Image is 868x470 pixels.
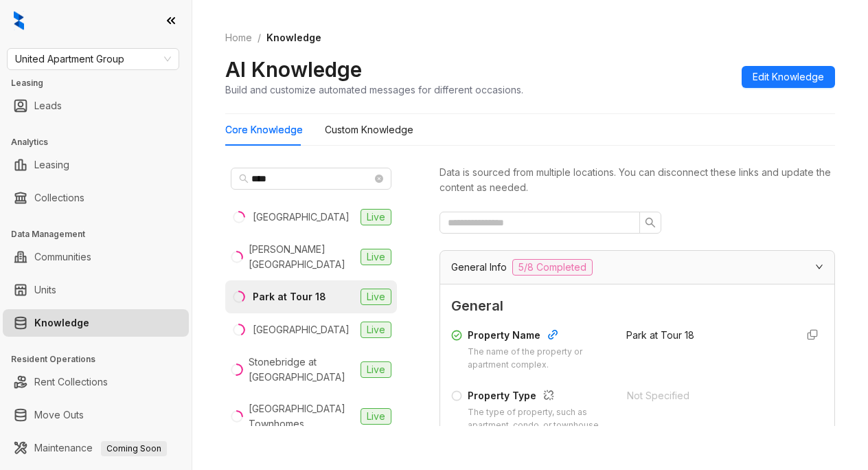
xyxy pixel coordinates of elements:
span: Park at Tour 18 [626,329,694,341]
li: Knowledge [3,309,189,337]
span: close-circle [375,175,383,183]
div: [PERSON_NAME][GEOGRAPHIC_DATA] [249,242,355,272]
span: Live [361,289,391,305]
div: The type of property, such as apartment, condo, or townhouse. [468,406,610,432]
li: Units [3,276,189,304]
a: Leasing [34,151,69,179]
h2: AI Knowledge [225,56,362,82]
span: Live [361,209,391,225]
div: Park at Tour 18 [253,289,326,304]
li: Move Outs [3,401,189,429]
span: expanded [815,262,823,271]
li: / [258,30,261,45]
li: Communities [3,243,189,271]
h3: Analytics [11,136,192,148]
div: General Info5/8 Completed [440,251,834,284]
span: Live [361,408,391,425]
span: Coming Soon [101,441,167,456]
li: Rent Collections [3,368,189,396]
span: United Apartment Group [15,49,171,69]
span: Knowledge [266,32,321,43]
li: Leads [3,92,189,120]
span: Live [361,322,391,338]
li: Maintenance [3,434,189,462]
a: Communities [34,243,91,271]
div: Data is sourced from multiple locations. You can disconnect these links and update the content as... [439,165,835,195]
li: Collections [3,184,189,212]
span: 5/8 Completed [512,259,593,276]
h3: Resident Operations [11,353,192,366]
span: General [451,295,823,317]
a: Rent Collections [34,368,108,396]
button: Edit Knowledge [742,66,835,88]
div: Not Specified [627,388,786,403]
span: Live [361,249,391,265]
div: [GEOGRAPHIC_DATA] [253,210,350,225]
h3: Leasing [11,77,192,89]
img: logo [14,11,24,30]
span: search [239,174,249,183]
a: Home [222,30,255,45]
div: Stonebridge at [GEOGRAPHIC_DATA] [249,355,355,385]
span: search [645,217,656,228]
a: Units [34,276,56,304]
li: Leasing [3,151,189,179]
div: [GEOGRAPHIC_DATA] Townhomes [249,401,355,432]
div: Core Knowledge [225,122,303,137]
div: Custom Knowledge [325,122,413,137]
span: Edit Knowledge [753,69,824,85]
div: Build and customize automated messages for different occasions. [225,82,523,97]
span: Live [361,361,391,378]
span: General Info [451,260,507,275]
div: Property Type [468,388,610,406]
div: The name of the property or apartment complex. [468,346,610,372]
div: Property Name [468,328,610,346]
div: [GEOGRAPHIC_DATA] [253,322,350,337]
a: Collections [34,184,84,212]
h3: Data Management [11,228,192,240]
a: Move Outs [34,401,84,429]
a: Knowledge [34,309,89,337]
a: Leads [34,92,62,120]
